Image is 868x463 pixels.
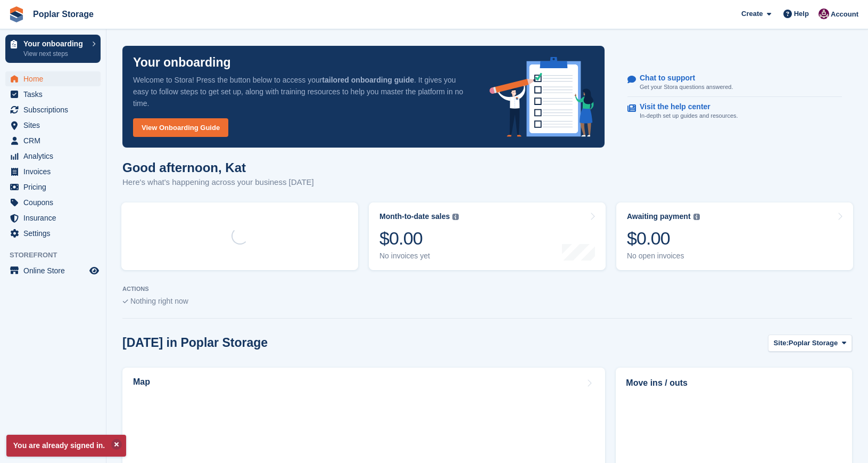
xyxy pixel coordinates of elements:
[693,214,700,220] img: icon-info-grey-7440780725fd019a000dd9b08b2336e03edf1995a4989e88bcd33f0948082b44.svg
[640,102,730,111] p: Visit the help center
[133,74,473,109] p: Welcome to Stora! Press the button below to access your . It gives you easy to follow steps to ge...
[819,9,829,19] img: Kat Palmer
[23,133,87,148] span: CRM
[322,76,414,84] strong: tailored onboarding guide
[23,40,87,47] p: Your onboarding
[23,195,87,210] span: Coupons
[5,118,101,133] a: menu
[627,228,700,249] div: $0.00
[616,202,853,270] a: Awaiting payment $0.00 No open invoices
[490,57,594,137] img: onboarding-info-6c161a55d2c0e0a8cae90662b2fe09162a5109e8cc188191df67fb4f79e88e88.svg
[133,118,228,137] a: View Onboarding Guide
[626,377,842,389] h2: Move ins / outs
[5,133,101,148] a: menu
[5,35,101,63] a: Your onboarding View next steps
[768,335,852,352] button: Site: Poplar Storage
[5,195,101,210] a: menu
[23,87,87,102] span: Tasks
[23,210,87,225] span: Insurance
[133,377,150,387] h2: Map
[741,9,763,19] span: Create
[5,210,101,225] a: menu
[627,68,842,98] a: Chat to support Get your Stora questions answered.
[130,297,188,305] span: Nothing right now
[452,214,459,220] img: icon-info-grey-7440780725fd019a000dd9b08b2336e03edf1995a4989e88bcd33f0948082b44.svg
[88,264,101,277] a: Preview store
[133,56,231,69] p: Your onboarding
[5,71,101,86] a: menu
[379,251,459,261] div: No invoices yet
[774,338,789,348] span: Site:
[789,338,838,348] span: Poplar Storage
[23,71,87,86] span: Home
[6,435,126,457] p: You are already signed in.
[23,164,87,179] span: Invoices
[23,226,87,241] span: Settings
[122,336,268,350] h2: [DATE] in Poplar Storage
[5,180,101,194] a: menu
[627,212,691,221] div: Awaiting payment
[640,74,724,83] p: Chat to support
[122,286,852,293] p: ACTIONS
[640,83,733,92] p: Get your Stora questions answered.
[5,226,101,241] a: menu
[23,263,87,278] span: Online Store
[5,87,101,102] a: menu
[627,97,842,126] a: Visit the help center In-depth set up guides and resources.
[627,251,700,261] div: No open invoices
[831,9,858,20] span: Account
[379,228,459,249] div: $0.00
[5,263,101,278] a: menu
[5,164,101,179] a: menu
[369,202,606,270] a: Month-to-date sales $0.00 No invoices yet
[122,160,314,175] h1: Good afternoon, Kat
[5,149,101,164] a: menu
[23,180,87,194] span: Pricing
[23,118,87,133] span: Sites
[29,5,98,23] a: Poplar Storage
[23,102,87,117] span: Subscriptions
[10,250,106,261] span: Storefront
[640,111,738,120] p: In-depth set up guides and resources.
[122,176,314,189] p: Here's what's happening across your business [DATE]
[794,9,809,19] span: Help
[9,6,24,22] img: stora-icon-8386f47178a22dfd0bd8f6a31ec36ba5ce8667c1dd55bd0f319d3a0aa187defe.svg
[122,299,128,304] img: blank_slate_check_icon-ba018cac091ee9be17c0a81a6c232d5eb81de652e7a59be601be346b1b6ddf79.svg
[23,149,87,164] span: Analytics
[23,49,87,59] p: View next steps
[5,102,101,117] a: menu
[379,212,450,221] div: Month-to-date sales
